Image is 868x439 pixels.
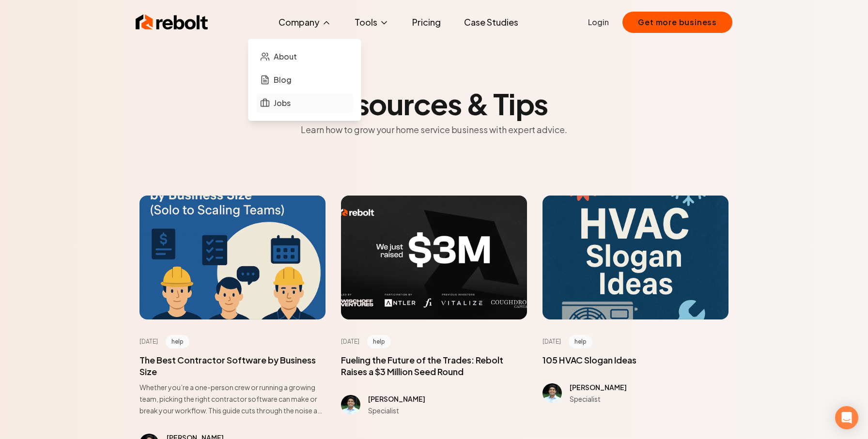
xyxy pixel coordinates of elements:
a: Fueling the Future of the Trades: Rebolt Raises a $3 Million Seed Round [341,354,503,377]
span: help [569,335,592,348]
a: Case Studies [456,13,526,32]
img: Rebolt Logo [136,13,208,32]
span: About [274,51,297,62]
a: About [256,47,353,66]
button: Get more business [622,12,732,33]
time: [DATE] [341,338,359,346]
div: Open Intercom Messenger [835,406,858,429]
time: [DATE] [542,338,561,346]
h2: Resources & Tips [271,89,597,118]
span: Jobs [274,97,291,109]
button: Company [271,13,339,32]
p: Learn how to grow your home service business with expert advice. [271,122,597,137]
span: [PERSON_NAME] [570,383,627,392]
button: Tools [347,13,397,32]
span: Blog [274,74,292,86]
span: [PERSON_NAME] [368,394,425,403]
a: Jobs [256,93,353,113]
a: Login [588,16,609,28]
a: Pricing [404,13,449,32]
a: 105 HVAC Slogan Ideas [542,354,636,365]
span: help [166,335,189,348]
span: help [367,335,391,348]
a: Blog [256,70,353,90]
time: [DATE] [139,338,158,346]
a: The Best Contractor Software by Business Size [139,354,316,377]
